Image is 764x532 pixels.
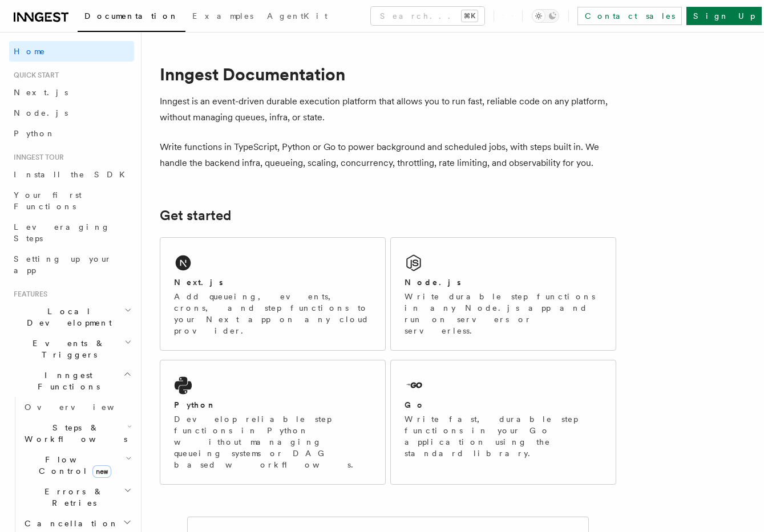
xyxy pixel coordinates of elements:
[9,41,134,62] a: Home
[390,237,616,351] a: Node.jsWrite durable step functions in any Node.js app and run on servers or serverless.
[174,277,223,288] h2: Next.js
[20,518,119,529] span: Cancellation
[9,306,124,328] span: Local Development
[160,237,386,351] a: Next.jsAdd queueing, events, crons, and step functions to your Next app on any cloud provider.
[20,454,126,477] span: Flow Control
[9,164,134,185] a: Install the SDK
[371,7,484,25] button: Search...⌘K
[20,481,134,513] button: Errors & Retries
[9,123,134,144] a: Python
[78,3,185,32] a: Documentation
[9,103,134,123] a: Node.js
[9,185,134,217] a: Your first Functions
[160,94,616,125] p: Inngest is an event-driven durable execution platform that allows you to run fast, reliable code ...
[405,291,602,336] p: Write durable step functions in any Node.js app and run on servers or serverless.
[9,249,134,281] a: Setting up your app
[14,46,46,57] span: Home
[92,465,111,478] span: new
[25,403,142,412] span: Overview
[14,254,112,275] span: Setting up your app
[405,413,602,459] p: Write fast, durable step functions in your Go application using the standard library.
[9,369,123,392] span: Inngest Functions
[9,71,59,80] span: Quick start
[9,217,134,249] a: Leveraging Steps
[174,413,371,470] p: Develop reliable step functions in Python without managing queueing systems or DAG based workflows.
[462,10,478,22] kbd: ⌘K
[9,338,124,360] span: Events & Triggers
[9,333,134,365] button: Events & Triggers
[405,399,425,411] h2: Go
[192,11,253,21] span: Examples
[160,139,616,171] p: Write functions in TypeScript, Python or Go to power background and scheduled jobs, with steps bu...
[9,290,47,299] span: Features
[686,7,762,25] a: Sign Up
[20,417,134,449] button: Steps & Workflows
[532,9,559,23] button: Toggle dark mode
[84,11,179,21] span: Documentation
[14,190,82,211] span: Your first Functions
[390,360,616,485] a: GoWrite fast, durable step functions in your Go application using the standard library.
[9,301,134,333] button: Local Development
[9,153,64,162] span: Inngest tour
[20,422,127,445] span: Steps & Workflows
[14,129,55,138] span: Python
[405,277,461,288] h2: Node.js
[20,486,124,509] span: Errors & Retries
[160,64,616,84] h1: Inngest Documentation
[14,170,132,179] span: Install the SDK
[577,7,682,25] a: Contact sales
[9,365,134,397] button: Inngest Functions
[14,88,68,97] span: Next.js
[14,222,110,243] span: Leveraging Steps
[20,397,134,417] a: Overview
[174,399,216,411] h2: Python
[267,11,328,21] span: AgentKit
[160,360,386,485] a: PythonDevelop reliable step functions in Python without managing queueing systems or DAG based wo...
[260,3,334,31] a: AgentKit
[185,3,260,31] a: Examples
[174,291,371,336] p: Add queueing, events, crons, and step functions to your Next app on any cloud provider.
[14,108,68,117] span: Node.js
[20,449,134,481] button: Flow Controlnew
[160,208,231,224] a: Get started
[9,82,134,103] a: Next.js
